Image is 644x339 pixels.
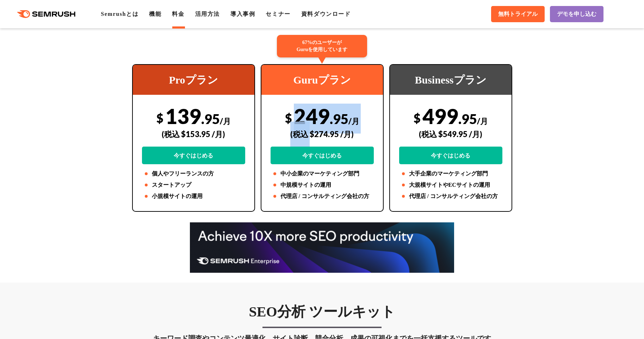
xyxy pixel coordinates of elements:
a: 資料ダウンロード [301,11,351,17]
a: セミナー [266,11,290,17]
li: スタートアップ [142,181,245,189]
a: 料金 [172,11,184,17]
a: 無料トライアル [491,6,545,22]
a: 導入事例 [230,11,255,17]
li: 中規模サイトの運用 [271,181,374,189]
div: (税込 $274.95 /月) [271,122,374,147]
a: 今すぐはじめる [271,147,374,164]
li: 中小企業のマーケティング部門 [271,169,374,178]
span: /月 [477,116,488,126]
li: 個人やフリーランスの方 [142,169,245,178]
span: $ [414,111,421,125]
div: 67%のユーザーが Guruを使用しています [277,35,367,57]
li: 大手企業のマーケティング部門 [399,169,502,178]
div: 139 [142,104,245,164]
div: 499 [399,104,502,164]
li: 大規模サイトやECサイトの運用 [399,181,502,189]
div: 249 [271,104,374,164]
span: デモを申し込む [557,11,596,18]
a: 今すぐはじめる [399,147,502,164]
a: Semrushとは [101,11,138,17]
span: $ [285,111,292,125]
h3: SEO分析 ツールキット [132,303,512,321]
a: 機能 [149,11,161,17]
div: (税込 $549.95 /月) [399,122,502,147]
span: /月 [348,116,359,126]
a: デモを申し込む [550,6,603,22]
span: /月 [220,116,231,126]
div: Businessプラン [390,65,512,95]
a: 活用方法 [195,11,220,17]
span: .95 [458,111,477,127]
span: 無料トライアル [498,11,538,18]
div: (税込 $153.95 /月) [142,122,245,147]
span: $ [156,111,163,125]
li: 代理店 / コンサルティング会社の方 [271,192,374,201]
div: Proプラン [133,65,254,95]
a: 今すぐはじめる [142,147,245,164]
span: .95 [330,111,348,127]
li: 代理店 / コンサルティング会社の方 [399,192,502,201]
div: Guruプラン [261,65,383,95]
span: .95 [201,111,220,127]
li: 小規模サイトの運用 [142,192,245,201]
